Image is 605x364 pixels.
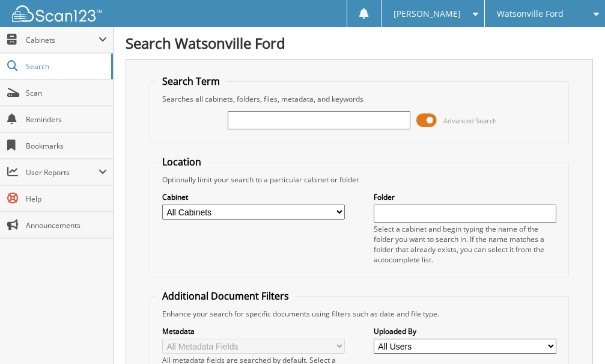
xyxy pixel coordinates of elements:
legend: Search Term [156,75,226,88]
span: Watsonville Ford [497,10,564,17]
span: User Reports [26,167,99,177]
span: Bookmarks [26,141,107,151]
div: Enhance your search for specific documents using filters such as date and file type. [156,309,562,319]
h1: Search Watsonville Ford [126,33,593,53]
label: Folder [374,192,556,202]
span: Reminders [26,114,107,125]
label: Cabinet [162,192,345,202]
span: Scan [26,88,107,98]
legend: Location [156,155,207,168]
img: scan123-logo-white.svg [12,5,102,22]
label: Uploaded By [374,326,556,336]
span: [PERSON_NAME] [394,10,461,17]
div: Select a cabinet and begin typing the name of the folder you want to search in. If the name match... [374,224,556,265]
span: Help [26,194,107,204]
legend: Additional Document Filters [156,289,295,303]
span: Advanced Search [443,116,497,125]
span: Search [26,61,105,72]
div: Searches all cabinets, folders, files, metadata, and keywords [156,94,562,104]
label: Metadata [162,326,345,336]
div: Optionally limit your search to a particular cabinet or folder [156,174,562,185]
span: Cabinets [26,35,99,45]
span: Announcements [26,220,107,230]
